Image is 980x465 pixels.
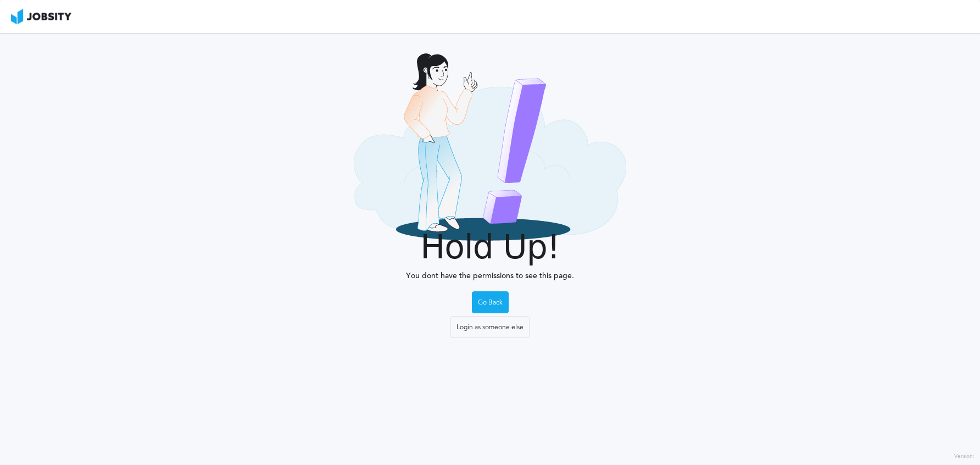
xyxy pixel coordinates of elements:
label: Version: [954,453,975,460]
img: ab4bad089aa723f57921c736e9817d99.png [11,9,71,24]
div: Go Back [472,292,508,314]
button: Go Back [472,291,509,313]
button: Login as someone else [450,316,530,338]
h1: Hold Up! [394,228,586,266]
div: Login as someone else [451,317,529,339]
span: You dont have the permissions to see this page. [406,272,574,280]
